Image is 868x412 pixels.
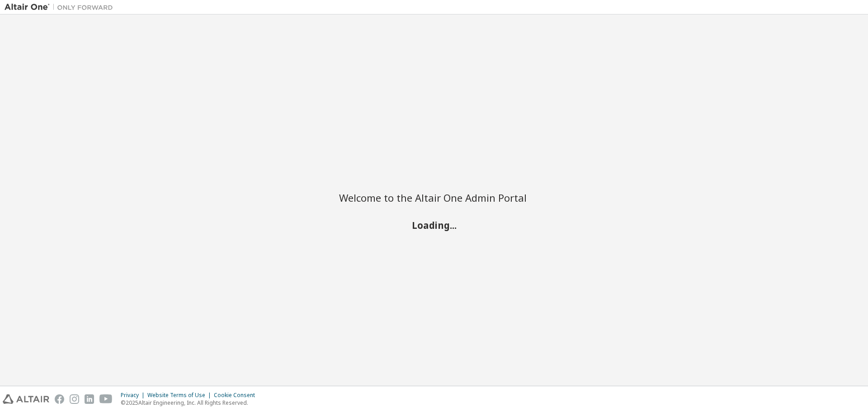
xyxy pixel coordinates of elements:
[3,394,49,404] img: altair_logo.svg
[55,394,64,404] img: facebook.svg
[121,392,147,399] div: Privacy
[5,3,118,12] img: Altair One
[214,392,260,399] div: Cookie Consent
[147,392,214,399] div: Website Terms of Use
[339,191,529,204] h2: Welcome to the Altair One Admin Portal
[339,219,529,231] h2: Loading...
[85,394,94,404] img: linkedin.svg
[121,399,260,407] p: © 2025 Altair Engineering, Inc. All Rights Reserved.
[99,394,113,404] img: youtube.svg
[70,394,79,404] img: instagram.svg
